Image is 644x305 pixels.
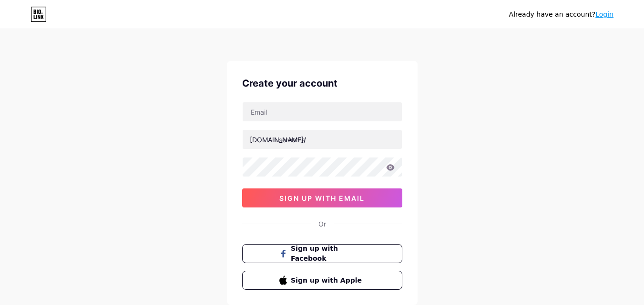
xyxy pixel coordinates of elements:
button: Sign up with Apple [242,271,402,290]
input: Email [243,102,402,121]
input: username [243,130,402,149]
button: Sign up with Facebook [242,244,402,263]
a: Login [595,10,613,18]
span: Sign up with Facebook [291,244,365,264]
div: [DOMAIN_NAME]/ [250,135,306,145]
span: sign up with email [279,194,365,202]
span: Sign up with Apple [291,275,365,285]
div: Already have an account? [509,10,613,20]
div: Or [318,219,326,229]
div: Create your account [242,76,402,90]
button: sign up with email [242,188,402,207]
